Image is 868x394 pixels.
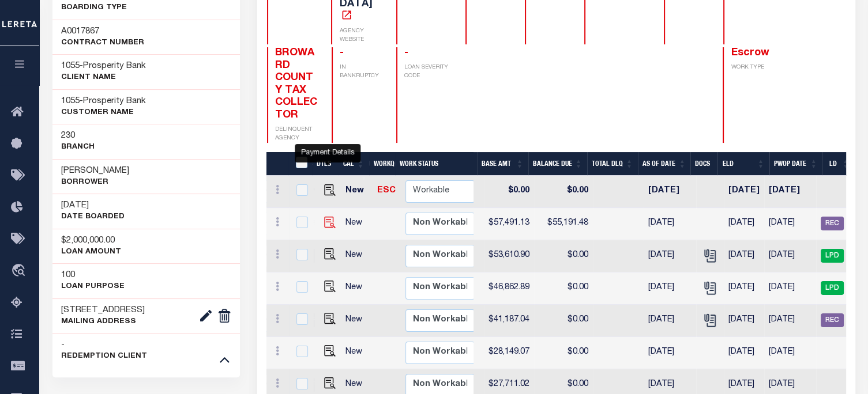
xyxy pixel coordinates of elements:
td: $46,862.89 [484,272,534,305]
a: REC [821,219,844,228]
td: [DATE] [764,176,816,208]
td: $0.00 [534,272,593,305]
span: - [340,48,344,58]
p: CUSTOMER Name [61,107,146,119]
th: Balance Due: activate to sort column ascending [528,152,587,176]
td: $41,187.04 [484,305,534,337]
td: [DATE] [644,272,696,305]
td: New [341,176,373,208]
th: CAL: activate to sort column ascending [339,152,369,176]
p: Borrower [61,177,129,188]
h3: $2,000,000.00 [61,235,121,247]
span: REC [821,217,844,230]
td: [DATE] [724,240,764,272]
a: REC [821,316,844,324]
td: [DATE] [724,176,764,208]
p: Contract Number [61,37,144,49]
h3: [STREET_ADDRESS] [61,305,145,316]
td: [DATE] [724,272,764,305]
p: AGENCY WEBSITE [339,27,382,44]
td: $0.00 [534,240,593,272]
h3: - [61,60,146,72]
i: travel_explore [11,264,29,279]
a: LPD [821,284,844,292]
h3: - [61,96,146,107]
td: $55,191.48 [534,208,593,240]
th: Work Status [395,152,474,176]
p: LOAN SEVERITY CODE [404,63,452,81]
td: [DATE] [764,208,816,240]
span: - [404,48,408,58]
th: &nbsp; [288,152,312,176]
img: deletes.png [217,309,231,323]
td: New [341,305,373,337]
td: $28,149.07 [484,337,534,369]
th: &nbsp;&nbsp;&nbsp;&nbsp;&nbsp;&nbsp;&nbsp;&nbsp;&nbsp;&nbsp; [266,152,288,176]
p: Mailing Address [61,316,145,328]
td: [DATE] [764,240,816,272]
td: [DATE] [644,208,696,240]
span: 1055 [61,97,80,105]
a: ESC [377,187,396,195]
td: [DATE] [724,337,764,369]
h3: [PERSON_NAME] [61,165,129,177]
th: As of Date: activate to sort column ascending [638,152,691,176]
div: Payment Details [295,144,360,162]
span: LPD [821,281,844,295]
p: DATE BOARDED [61,211,125,223]
span: LPD [821,249,844,263]
td: [DATE] [644,176,696,208]
td: $0.00 [534,305,593,337]
td: New [341,337,373,369]
td: [DATE] [764,337,816,369]
th: LD: activate to sort column ascending [822,152,854,176]
td: $57,491.13 [484,208,534,240]
h3: [DATE] [61,200,125,211]
p: CLIENT Name [61,72,146,84]
h3: 100 [61,270,125,281]
span: Prosperity Bank [83,62,146,70]
td: $53,610.90 [484,240,534,272]
th: Docs [690,152,717,176]
td: [DATE] [644,337,696,369]
td: New [341,272,373,305]
span: REC [821,313,844,327]
a: LPD [821,252,844,260]
td: [DATE] [644,305,696,337]
th: Total DLQ: activate to sort column ascending [587,152,638,176]
td: [DATE] [764,272,816,305]
span: Prosperity Bank [83,97,146,105]
h3: 230 [61,130,95,142]
p: DELINQUENT AGENCY [275,126,318,143]
th: DTLS [312,152,339,176]
th: ELD: activate to sort column ascending [717,152,769,176]
h3: A0017867 [61,26,144,37]
td: $0.00 [484,176,534,208]
h3: - [61,339,147,351]
p: REDEMPTION CLIENT [61,351,147,362]
span: 1055 [61,62,80,70]
p: Branch [61,142,95,153]
th: WorkQ [369,152,396,176]
td: $0.00 [534,176,593,208]
td: New [341,240,373,272]
td: [DATE] [764,305,816,337]
p: LOAN AMOUNT [61,247,121,258]
td: [DATE] [724,208,764,240]
td: [DATE] [644,240,696,272]
p: BOARDING TYPE [61,2,127,14]
td: New [341,208,373,240]
td: [DATE] [724,305,764,337]
span: BROWARD COUNTY TAX COLLECTOR [275,48,317,120]
p: LOAN PURPOSE [61,281,125,293]
p: IN BANKRUPTCY [340,63,382,81]
th: Base Amt: activate to sort column ascending [477,152,528,176]
th: PWOP Date: activate to sort column ascending [769,152,822,176]
td: $0.00 [534,337,593,369]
